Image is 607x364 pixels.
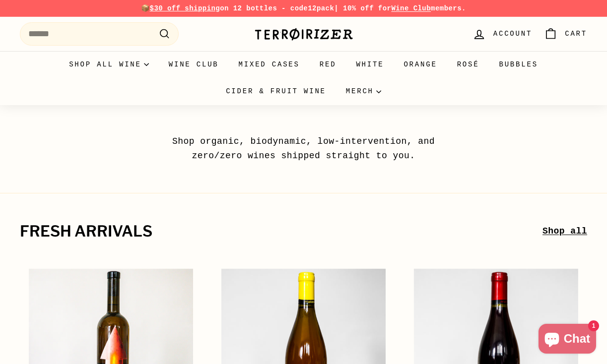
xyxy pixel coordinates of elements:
summary: Shop all wine [59,51,159,78]
span: Account [493,28,532,39]
summary: Merch [336,78,391,105]
a: Wine Club [159,51,229,78]
inbox-online-store-chat: Shopify online store chat [536,324,599,356]
a: Orange [394,51,447,78]
p: Shop organic, biodynamic, low-intervention, and zero/zero wines shipped straight to you. [150,134,458,163]
h2: fresh arrivals [20,223,542,240]
a: Wine Club [391,4,431,12]
span: $30 off shipping [150,4,220,12]
a: Cider & Fruit Wine [216,78,336,105]
a: Red [310,51,346,78]
strong: 12pack [308,4,334,12]
a: Cart [538,19,593,49]
a: Shop all [542,224,587,239]
a: Account [467,19,538,49]
span: Cart [565,28,587,39]
a: Rosé [447,51,489,78]
a: Mixed Cases [229,51,310,78]
p: 📦 on 12 bottles - code | 10% off for members. [20,3,587,14]
a: Bubbles [489,51,547,78]
a: White [346,51,394,78]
